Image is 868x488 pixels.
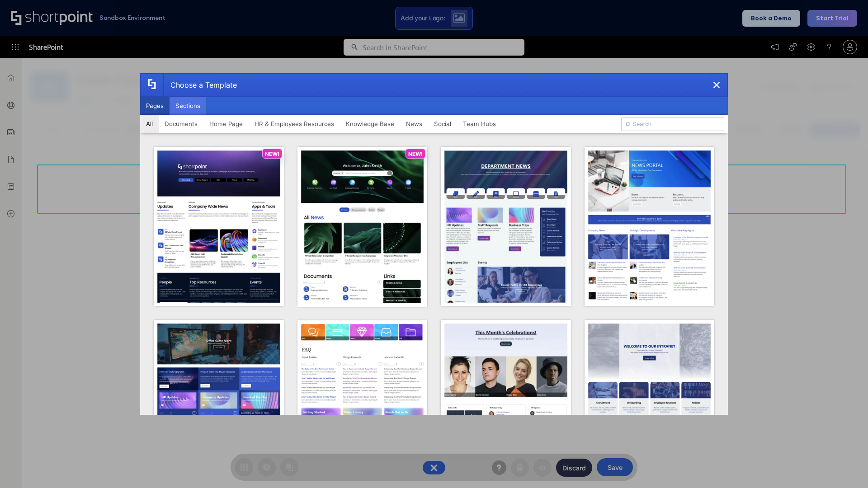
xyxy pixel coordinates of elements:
button: Pages [140,97,170,115]
div: Choose a Template [163,74,237,96]
button: Sections [170,97,206,115]
iframe: Chat Widget [823,445,868,488]
button: Documents [159,115,203,133]
button: Home Page [203,115,249,133]
div: template selector [140,73,728,415]
p: NEW! [408,150,423,157]
button: All [140,115,159,133]
input: Search [621,117,724,131]
button: HR & Employees Resources [249,115,340,133]
button: Social [428,115,457,133]
p: NEW! [265,150,279,157]
button: Team Hubs [457,115,502,133]
button: News [400,115,428,133]
button: Knowledge Base [340,115,400,133]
